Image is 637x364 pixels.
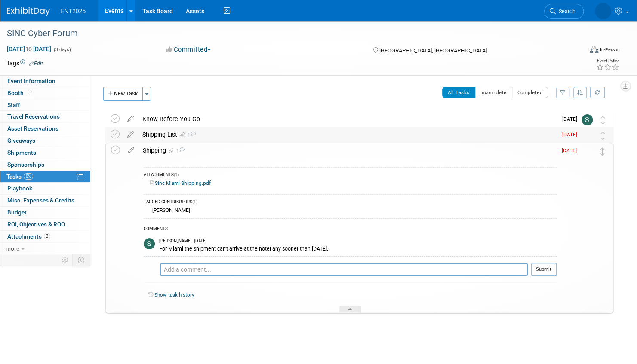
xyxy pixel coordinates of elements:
[0,183,90,194] a: Playbook
[0,195,90,206] a: Misc. Expenses & Credits
[590,87,605,98] a: Refresh
[186,132,196,138] span: 1
[0,207,90,218] a: Budget
[512,87,548,98] button: Completed
[138,143,557,158] div: Shipping
[0,231,90,242] a: Attachments2
[595,3,611,19] img: Rose Bodin
[144,172,557,179] div: ATTACHMENTS
[475,87,512,98] button: Incomplete
[442,87,475,98] button: All Tasks
[600,147,605,156] i: Move task
[556,8,575,15] span: Search
[582,114,593,125] img: Stephanie Silva
[73,254,90,266] td: Toggle Event Tabs
[581,146,592,157] img: Rose Bodin
[544,4,584,19] a: Search
[150,207,190,213] div: [PERSON_NAME]
[600,46,620,53] div: In-Person
[7,7,50,16] img: ExhibitDay
[123,131,138,138] a: edit
[601,116,605,124] i: Move task
[562,147,581,153] span: [DATE]
[6,59,43,67] td: Tags
[7,149,36,156] span: Shipments
[6,173,33,180] span: Tasks
[44,233,50,239] span: 2
[0,135,90,147] a: Giveaways
[29,61,43,67] a: Edit
[6,45,52,53] span: [DATE] [DATE]
[7,125,58,132] span: Asset Reservations
[7,101,20,108] span: Staff
[175,148,185,154] span: 1
[174,172,179,177] span: (1)
[24,173,33,180] span: 0%
[590,46,598,53] img: Format-Inperson.png
[154,292,194,298] a: Show task history
[53,47,71,52] span: (3 days)
[7,161,44,168] span: Sponsorships
[531,263,557,276] button: Submit
[144,263,156,275] img: Rose Bodin
[144,225,557,234] div: COMMENTS
[7,89,34,96] span: Booth
[58,254,73,266] td: Personalize Event Tab Strip
[562,116,582,122] span: [DATE]
[138,127,557,142] div: Shipping List
[7,209,27,216] span: Budget
[0,123,90,135] a: Asset Reservations
[138,112,557,126] div: Know Before You Go
[0,159,90,171] a: Sponsorships
[159,238,207,244] span: [PERSON_NAME] - [DATE]
[123,147,138,154] a: edit
[25,46,33,52] span: to
[582,130,593,141] img: Rose Bodin
[7,197,74,204] span: Misc. Expenses & Credits
[0,75,90,87] a: Event Information
[103,87,143,101] button: New Task
[60,8,86,15] span: ENT2025
[0,147,90,159] a: Shipments
[28,90,32,95] i: Booth reservation complete
[7,221,65,228] span: ROI, Objectives & ROO
[144,238,155,249] img: Stephanie Silva
[0,111,90,122] a: Travel Reservations
[528,45,620,58] div: Event Format
[7,185,32,192] span: Playbook
[123,115,138,123] a: edit
[4,26,568,41] div: SINC Cyber Forum
[7,77,55,84] span: Event Information
[6,245,19,252] span: more
[0,243,90,254] a: more
[0,171,90,183] a: Tasks0%
[7,137,35,144] span: Giveaways
[562,132,582,138] span: [DATE]
[163,45,214,54] button: Committed
[0,219,90,230] a: ROI, Objectives & ROO
[0,99,90,111] a: Staff
[159,244,557,252] div: For Miami the shipment can't arrive at the hotel any sooner than [DATE].
[0,87,90,99] a: Booth
[596,59,619,63] div: Event Rating
[601,132,605,140] i: Move task
[7,233,50,240] span: Attachments
[379,47,486,54] span: [GEOGRAPHIC_DATA], [GEOGRAPHIC_DATA]
[192,199,197,204] span: (1)
[144,199,557,206] div: TAGGED CONTRIBUTORS
[150,180,211,186] a: Sinc Miami Shipping.pdf
[7,113,60,120] span: Travel Reservations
